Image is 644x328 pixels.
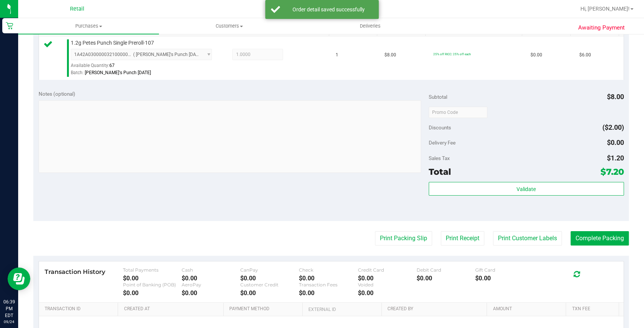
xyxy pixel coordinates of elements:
[18,18,159,34] a: Purchases
[71,39,154,47] span: 1.2g Petes Punch Single Preroll-107
[300,18,440,34] a: Deliveries
[375,231,432,246] button: Print Packing Slip
[429,166,451,177] span: Total
[607,93,624,101] span: $8.00
[358,267,417,273] div: Credit Card
[475,267,534,273] div: Gift Card
[123,275,182,282] div: $0.00
[578,23,625,32] span: Awaiting Payment
[602,123,624,131] span: ($2.00)
[493,306,563,312] a: Amount
[417,267,475,273] div: Debit Card
[45,306,115,312] a: Transaction ID
[336,51,338,59] span: 1
[350,23,391,30] span: Deliveries
[358,289,417,297] div: $0.00
[85,70,151,75] span: [PERSON_NAME]'s Punch [DATE]
[3,319,15,325] p: 09/24
[579,51,591,59] span: $6.00
[123,282,182,288] div: Point of Banking (POB)
[607,154,624,162] span: $1.20
[182,282,240,288] div: AeroPay
[387,306,484,312] a: Created By
[358,275,417,282] div: $0.00
[8,267,30,290] iframe: Resource center
[18,23,159,30] span: Purchases
[580,6,630,12] span: Hi, [PERSON_NAME]!
[182,289,240,297] div: $0.00
[493,231,562,246] button: Print Customer Labels
[475,275,534,282] div: $0.00
[229,306,299,312] a: Payment Method
[159,18,300,34] a: Customers
[516,186,536,192] span: Validate
[429,140,456,146] span: Delivery Fee
[284,6,373,13] div: Order detail saved successfully
[240,275,299,282] div: $0.00
[182,275,240,282] div: $0.00
[39,91,75,97] span: Notes (optional)
[109,63,115,68] span: 67
[71,70,84,75] span: Batch:
[433,52,471,56] span: 25% off RICC: 25% off each
[123,289,182,297] div: $0.00
[6,22,13,30] inline-svg: Retail
[240,282,299,288] div: Customer Credit
[182,267,240,273] div: Cash
[240,267,299,273] div: CanPay
[530,51,542,59] span: $0.00
[3,298,15,319] p: 06:39 PM EDT
[429,182,624,196] button: Validate
[358,282,417,288] div: Voided
[299,267,358,273] div: Check
[607,138,624,146] span: $0.00
[429,121,451,134] span: Discounts
[417,275,475,282] div: $0.00
[71,60,219,75] div: Available Quantity:
[600,166,624,177] span: $7.20
[571,231,629,246] button: Complete Packing
[429,94,447,100] span: Subtotal
[384,51,396,59] span: $8.00
[299,289,358,297] div: $0.00
[302,303,381,316] th: External ID
[429,155,450,161] span: Sales Tax
[123,267,182,273] div: Total Payments
[240,289,299,297] div: $0.00
[299,275,358,282] div: $0.00
[124,306,221,312] a: Created At
[572,306,616,312] a: Txn Fee
[299,282,358,288] div: Transaction Fees
[70,6,84,12] span: Retail
[159,23,299,30] span: Customers
[429,107,487,118] input: Promo Code
[441,231,484,246] button: Print Receipt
